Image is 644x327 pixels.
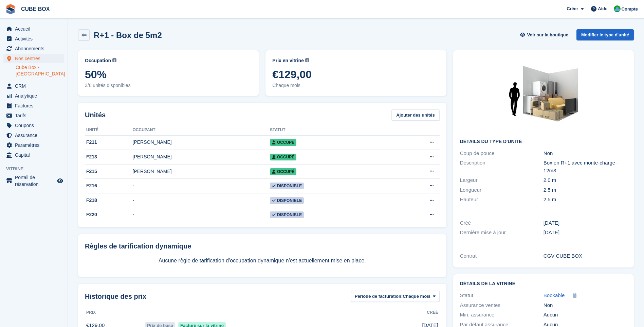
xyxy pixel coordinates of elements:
span: Capital [15,150,56,160]
div: Non [544,150,627,157]
div: Statut [460,292,544,299]
div: Description [460,159,544,174]
a: menu [3,91,64,101]
span: Factures [15,101,56,110]
img: Cube Box [614,5,621,12]
div: F213 [85,153,133,160]
span: Disponible [270,183,304,189]
span: Disponible [270,211,304,218]
span: Occupé [270,139,296,146]
a: menu [3,24,64,34]
img: icon-info-grey-7440780725fd019a000dd9b08b2336e03edf1995a4989e88bcd33f0948082b44.svg [305,58,309,62]
span: Vitrine [6,166,68,172]
div: [PERSON_NAME] [133,168,270,175]
td: - [133,193,270,208]
div: F218 [85,197,133,204]
span: Bookable [544,292,565,298]
a: menu [3,54,64,63]
span: Nos centres [15,54,56,63]
span: €129,00 [272,68,439,81]
span: Abonnements [15,44,56,53]
div: Non [544,302,627,309]
span: Analytique [15,91,56,101]
div: 2.5 m [544,186,627,194]
span: Activités [15,34,56,44]
div: Règles de tarification dynamique [85,241,440,251]
img: icon-info-grey-7440780725fd019a000dd9b08b2336e03edf1995a4989e88bcd33f0948082b44.svg [112,58,116,62]
div: Dernière mise à jour [460,229,544,237]
a: Bookable [544,292,565,299]
div: 2.0 m [544,176,627,184]
div: [PERSON_NAME] [133,139,270,146]
a: Modifier le type d'unité [576,29,634,40]
div: Aucun [544,311,627,319]
span: Occupé [270,154,296,160]
span: Créé [427,309,438,315]
span: 50% [85,68,252,81]
span: 3/6 unités disponibles [85,82,252,89]
span: Occupé [270,168,296,175]
h2: Unités [85,110,106,120]
div: F216 [85,182,133,189]
div: Assurance ventes [460,302,544,309]
div: [PERSON_NAME] [133,153,270,160]
span: Occupation [85,57,111,64]
div: F211 [85,139,133,146]
a: menu [3,174,64,188]
span: Tarifs [15,111,56,120]
div: [DATE] [544,229,627,237]
span: Historique des prix [85,291,146,302]
a: menu [3,121,64,130]
span: Accueil [15,24,56,34]
th: Prix [85,307,144,318]
th: Unité [85,125,133,136]
a: menu [3,111,64,120]
a: Voir sur la boutique [519,29,571,40]
td: - [133,208,270,222]
h2: R+1 - Box de 5m2 [94,31,162,40]
div: Coup de pouce [460,150,544,157]
div: Créé [460,219,544,227]
div: Largeur [460,176,544,184]
div: 2.5 m [544,196,627,204]
h2: Détails du type d'unité [460,139,627,144]
a: Cube Box - [GEOGRAPHIC_DATA] [16,64,64,77]
div: Box en R+1 avec monte-charge - 12m3 [544,159,627,174]
th: Statut [270,125,390,136]
div: F215 [85,168,133,175]
a: Boutique d'aperçu [56,177,64,185]
span: Assurance [15,131,56,140]
h2: Détails de la vitrine [460,281,627,287]
span: Compte [622,6,638,13]
span: Paramètres [15,140,56,150]
button: Période de facturation: Chaque mois [351,291,440,302]
span: Chaque mois [403,293,430,300]
a: CUBE BOX [18,3,52,15]
span: Portail de réservation [15,174,56,188]
img: 50-sqft-unit.jpg [493,57,594,134]
span: Période de facturation: [355,293,403,300]
a: menu [3,131,64,140]
span: CRM [15,81,56,91]
span: Créer [567,5,578,12]
span: Chaque mois [272,82,439,89]
span: Voir sur la boutique [527,32,568,38]
a: menu [3,140,64,150]
div: Hauteur [460,196,544,204]
a: menu [3,150,64,160]
div: Longueur [460,186,544,194]
a: menu [3,34,64,44]
span: Aide [598,5,607,12]
div: CGV CUBE BOX [544,252,627,260]
a: menu [3,101,64,110]
th: Occupant [133,125,270,136]
a: Ajouter des unités [391,109,439,121]
div: F220 [85,211,133,218]
img: stora-icon-8386f47178a22dfd0bd8f6a31ec36ba5ce8667c1dd55bd0f319d3a0aa187defe.svg [5,4,16,14]
span: Disponible [270,197,304,204]
p: Aucune règle de tarification d'occupation dynamique n'est actuellement mise en place. [85,257,440,265]
a: menu [3,81,64,91]
a: menu [3,44,64,53]
div: Min. assurance [460,311,544,319]
div: Contrat [460,252,544,260]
